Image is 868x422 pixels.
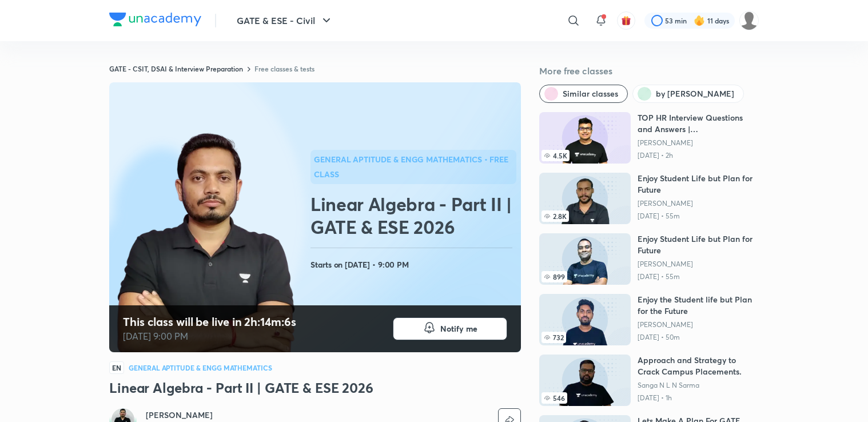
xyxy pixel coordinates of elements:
[539,85,628,103] button: Similar classes
[123,329,296,343] p: [DATE] 9:00 PM
[656,88,734,99] span: by Aman Raj
[539,64,759,78] h5: More free classes
[638,233,759,256] h6: Enjoy Student Life but Plan for Future
[638,138,759,148] a: [PERSON_NAME]
[541,150,570,161] span: 4.5K
[109,13,201,26] img: Company Logo
[109,361,124,374] span: EN
[109,64,243,73] a: GATE - CSIT, DSAI & Interview Preparation
[541,271,567,282] span: 899
[621,15,631,26] img: avatar
[638,294,759,317] h6: Enjoy the Student life but Plan for the Future
[638,320,759,329] a: [PERSON_NAME]
[563,88,618,99] span: Similar classes
[617,11,635,30] button: avatar
[638,112,759,135] h6: TOP HR Interview Questions and Answers | [PERSON_NAME]
[638,173,759,196] h6: Enjoy Student Life but Plan for Future
[638,272,759,281] p: [DATE] • 55m
[310,257,516,272] h4: Starts on [DATE] • 9:00 PM
[638,381,759,390] a: Sanga N L N Sarma
[440,323,477,335] span: Notify me
[541,392,567,404] span: 546
[123,314,296,329] h4: This class will be live in 2h:14m:6s
[254,64,314,73] a: Free classes & tests
[109,379,521,397] h3: Linear Algebra - Part II | GATE & ESE 2026
[638,260,759,269] a: [PERSON_NAME]
[393,317,507,340] button: Notify me
[541,332,566,343] span: 732
[638,393,759,403] p: [DATE] • 1h
[694,15,705,26] img: streak
[638,212,759,221] p: [DATE] • 55m
[146,409,311,421] a: [PERSON_NAME]
[541,210,569,222] span: 2.8K
[739,11,759,30] img: Anjali kumari
[310,193,516,238] h2: Linear Algebra - Part II | GATE & ESE 2026
[109,13,201,29] a: Company Logo
[230,9,340,32] button: GATE & ESE - Civil
[129,364,272,371] h4: General Aptitude & Engg Mathematics
[638,333,759,342] p: [DATE] • 50m
[638,151,759,160] p: [DATE] • 2h
[638,355,759,377] h6: Approach and Strategy to Crack Campus Placements.
[638,199,759,208] a: [PERSON_NAME]
[632,85,744,103] button: by Aman Raj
